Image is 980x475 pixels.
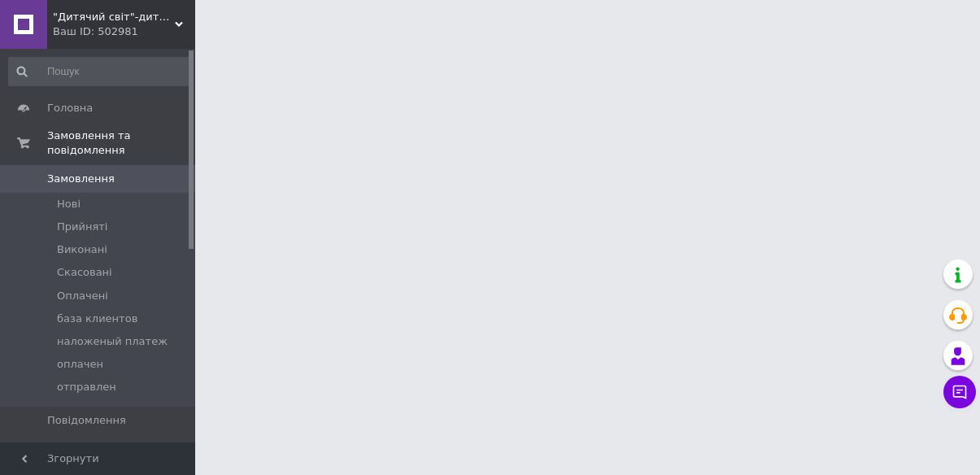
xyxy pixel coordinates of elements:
[47,413,126,428] span: Повідомлення
[57,312,137,326] span: база клиентов
[47,442,150,456] span: Товари та послуги
[57,242,107,257] span: Виконані
[8,57,192,86] input: Пошук
[57,197,81,211] span: Нові
[57,357,103,372] span: оплачен
[57,334,168,349] span: наложеный платеж
[57,380,116,394] span: отправлен
[47,172,115,186] span: Замовлення
[53,24,195,39] div: Ваш ID: 502981
[943,376,976,408] button: Чат з покупцем
[57,265,112,280] span: Скасовані
[53,10,175,24] span: "Дитячий світ"-дитячий одяг з Угорщини, Німеччини за оптовими цінами від 500 грн,
[47,129,195,158] span: Замовлення та повідомлення
[57,220,107,234] span: Прийняті
[47,101,93,115] span: Головна
[57,289,108,303] span: Оплачені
